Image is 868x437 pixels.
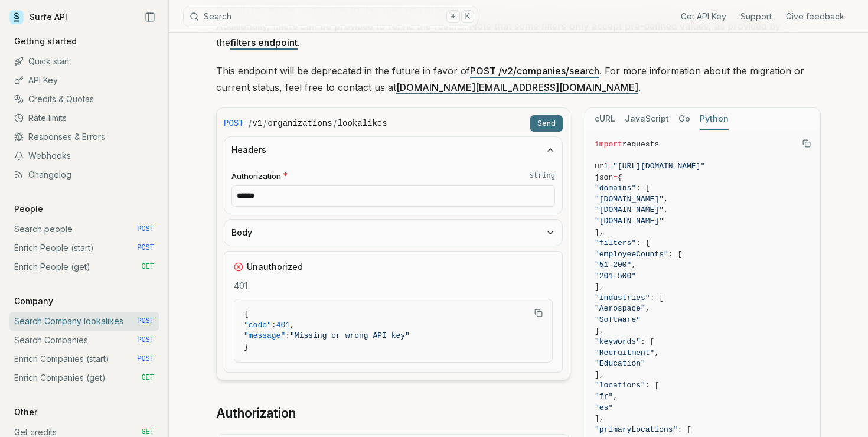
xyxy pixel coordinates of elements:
[595,425,677,434] span: "primaryLocations"
[595,217,664,226] span: "[DOMAIN_NAME]"
[9,109,159,128] a: Rate limits
[9,220,159,239] a: Search people POST
[595,272,636,281] span: "201-500"
[9,71,159,90] a: API Key
[636,184,650,193] span: : [
[338,118,387,129] code: lookalikes
[654,348,659,357] span: ,
[244,309,249,318] span: {
[645,381,659,390] span: : [
[9,35,81,47] p: Getting started
[595,140,622,149] span: import
[530,171,555,181] code: string
[595,228,604,237] span: ],
[700,108,729,130] button: Python
[618,173,622,182] span: {
[595,392,613,401] span: "fr"
[9,146,159,165] a: Webhooks
[9,331,159,350] a: Search Companies POST
[677,425,691,434] span: : [
[137,317,154,326] span: POST
[681,11,726,22] a: Get API Key
[290,321,295,330] span: ,
[244,321,272,330] span: "code"
[224,220,562,246] button: Body
[530,304,547,322] button: Copy Text
[740,11,772,22] a: Support
[9,312,159,331] a: Search Company lookalikes POST
[636,239,650,247] span: : {
[595,108,615,130] button: cURL
[595,348,654,357] span: "Recruitment"
[625,108,669,130] button: JavaScript
[183,6,478,27] button: Search⌘K
[9,8,67,26] a: Surfe API
[608,162,613,171] span: =
[137,335,154,345] span: POST
[595,282,604,291] span: ],
[276,321,290,330] span: 401
[664,206,668,214] span: ,
[216,405,296,422] a: Authorization
[267,118,332,129] code: organizations
[272,321,276,330] span: :
[461,10,474,23] kbd: K
[798,135,815,152] button: Copy Text
[631,260,636,269] span: ,
[141,373,154,383] span: GET
[530,115,563,132] button: Send
[595,414,604,423] span: ],
[396,81,638,93] a: [DOMAIN_NAME][EMAIL_ADDRESS][DOMAIN_NAME]
[234,280,553,292] p: 401
[595,403,613,412] span: "es"
[9,52,159,71] a: Quick start
[595,304,645,313] span: "Aerospace"
[285,331,290,340] span: :
[9,90,159,109] a: Credits & Quotas
[231,171,281,182] span: Authorization
[9,350,159,368] a: Enrich Companies (start) POST
[9,203,48,215] p: People
[141,428,154,437] span: GET
[613,173,618,182] span: =
[334,118,337,129] span: /
[650,293,664,302] span: : [
[678,108,690,130] button: Go
[668,250,682,259] span: : [
[9,128,159,146] a: Responses & Errors
[595,250,668,259] span: "employeeCounts"
[263,118,266,129] span: /
[595,327,604,335] span: ],
[595,162,608,171] span: url
[595,359,645,368] span: "Education"
[137,224,154,234] span: POST
[137,354,154,364] span: POST
[290,331,410,340] span: "Missing or wrong API key"
[595,206,664,214] span: "[DOMAIN_NAME]"
[244,331,285,340] span: "message"
[664,195,668,204] span: ,
[230,37,298,48] a: filters endpoint
[216,63,821,96] p: This endpoint will be deprecated in the future in favor of . For more information about the migra...
[224,137,562,163] button: Headers
[613,392,618,401] span: ,
[595,370,604,379] span: ],
[641,337,654,346] span: : [
[622,140,659,149] span: requests
[234,261,553,273] div: Unauthorized
[613,162,705,171] span: "[URL][DOMAIN_NAME]"
[9,368,159,387] a: Enrich Companies (get) GET
[137,243,154,253] span: POST
[595,293,650,302] span: "industries"
[244,343,249,351] span: }
[786,11,844,22] a: Give feedback
[9,257,159,276] a: Enrich People (get) GET
[446,10,459,23] kbd: ⌘
[9,406,42,418] p: Other
[595,315,641,324] span: "Software"
[9,239,159,257] a: Enrich People (start) POST
[645,304,650,313] span: ,
[141,8,159,26] button: Collapse Sidebar
[595,260,631,269] span: "51-200"
[224,118,244,129] span: POST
